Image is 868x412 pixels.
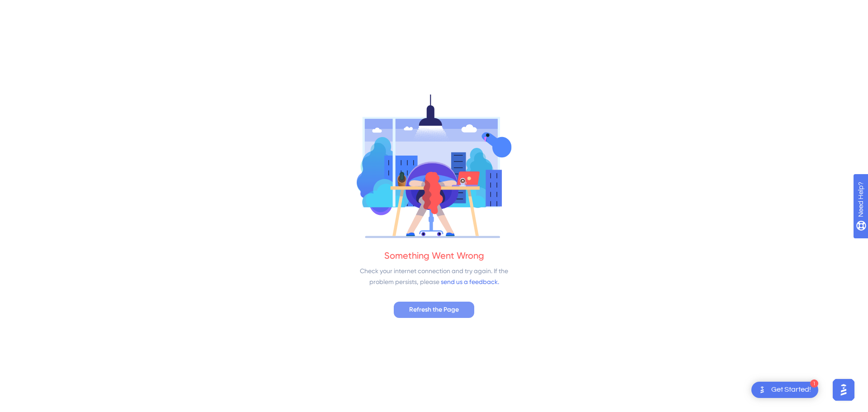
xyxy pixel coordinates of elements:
div: Get Started! [771,385,811,395]
a: send us a feedback. [441,278,499,285]
div: 1 [810,379,818,388]
div: Open Get Started! checklist, remaining modules: 1 [751,382,818,398]
img: launcher-image-alternative-text [757,384,768,395]
div: Check your internet connection and try again. If the problem persists, please [355,265,513,287]
span: Need Help? [21,2,57,13]
button: Refresh the Page [394,302,474,318]
iframe: UserGuiding AI Assistant Launcher [830,376,857,403]
span: Refresh the Page [409,304,459,315]
div: Something Went Wrong [384,249,484,262]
